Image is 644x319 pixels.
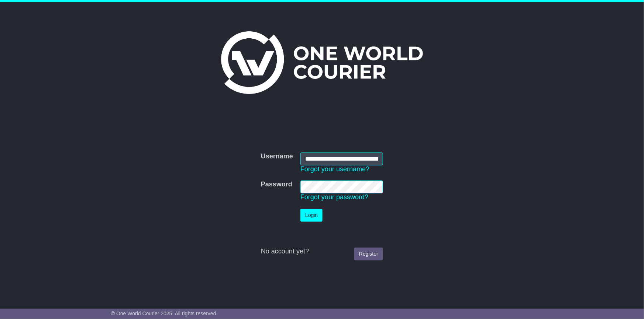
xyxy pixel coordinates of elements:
[261,248,383,256] div: No account yet?
[261,153,293,161] label: Username
[111,311,218,316] span: © One World Courier 2025. All rights reserved.
[221,31,423,94] img: One World
[261,180,292,189] label: Password
[354,248,383,260] a: Register
[300,193,368,201] a: Forgot your password?
[300,209,323,222] button: Login
[300,165,369,173] a: Forgot your username?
